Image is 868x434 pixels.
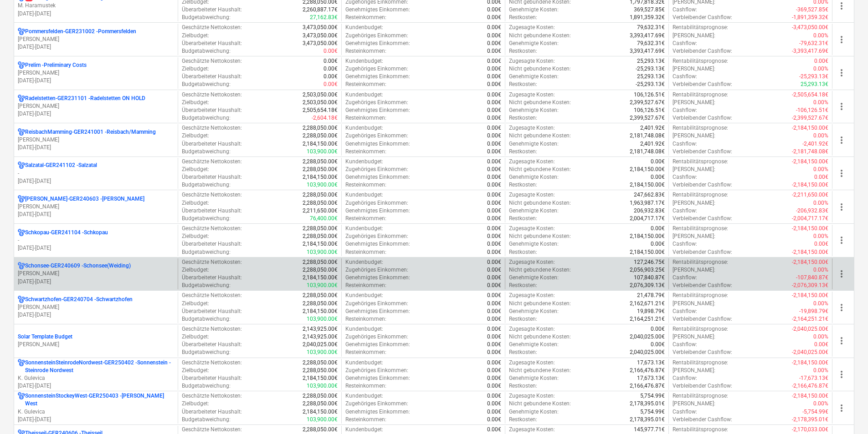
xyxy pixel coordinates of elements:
p: 0.00€ [814,173,828,181]
p: 0.00€ [487,140,501,148]
iframe: Chat Widget [822,390,868,434]
span: more_vert [836,101,847,112]
p: 0.00€ [324,57,338,65]
div: SonnensteinStockeyWest-GER250403 -[PERSON_NAME] WestK. Gulevica[DATE]-[DATE] [18,392,174,424]
p: Genehmigtes Einkommen : [345,73,410,81]
p: Genehmigte Kosten : [509,173,559,181]
p: Resteinkommen : [345,181,386,189]
div: Für das Projekt sind mehrere Währungen aktiviert [18,229,25,237]
p: Geschätzte Nettokosten : [182,225,242,232]
p: Cashflow : [673,207,697,215]
p: [DATE] - [DATE] [18,311,174,319]
p: Kundenbudget : [345,191,383,199]
p: Überarbeiteter Haushalt : [182,106,242,114]
p: Genehmigtes Einkommen : [345,140,410,148]
p: Zugesagte Kosten : [509,124,555,132]
p: 2,288,050.00€ [303,158,338,166]
p: Rentabilitätsprognose : [673,158,728,166]
p: 1,891,359.32€ [630,14,665,21]
p: Nicht gebundene Kosten : [509,132,571,140]
p: -2,184,150.00€ [792,158,828,166]
p: 2,503,050.00€ [303,99,338,106]
p: Rentabilitätsprognose : [673,57,728,65]
p: 2,505,654.18€ [303,106,338,114]
p: 0.00€ [487,166,501,173]
p: 1,963,987.17€ [630,199,665,207]
p: Budgetabweichung : [182,148,231,156]
p: 0.00€ [651,225,665,232]
p: Genehmigte Kosten : [509,207,559,215]
div: Für das Projekt sind mehrere Währungen aktiviert [18,392,25,408]
p: Radelstetten-GER231101 - Radelstetten ON HOLD [25,95,145,102]
span: more_vert [836,135,847,146]
p: Verbleibender Cashflow : [673,81,732,88]
p: [DATE] - [DATE] [18,110,174,118]
p: Nicht gebundene Kosten : [509,166,571,173]
p: 2,288,050.00€ [303,225,338,232]
p: ReisbachMamming-GER241001 - Reisbach/Mamming [25,128,156,136]
p: Kundenbudget : [345,24,383,31]
p: [DATE] - [DATE] [18,382,174,390]
p: 0.00€ [487,65,501,73]
p: 0.00€ [324,81,338,88]
div: Für das Projekt sind mehrere Währungen aktiviert [18,95,25,102]
p: Resteinkommen : [345,81,386,88]
p: Rentabilitätsprognose : [673,91,728,99]
p: -25,293.13€ [636,65,665,73]
p: [PERSON_NAME] [18,35,174,43]
p: Verbleibender Cashflow : [673,14,732,21]
p: Überarbeiteter Haushalt : [182,207,242,215]
p: [PERSON_NAME] : [673,99,715,106]
p: Prelim - Preliminary Costs [25,61,87,69]
p: -369,527.85€ [796,6,828,14]
p: 2,211,650.00€ [303,207,338,215]
p: 0.00€ [487,40,501,47]
p: 0.00€ [324,65,338,73]
p: Pommersfelden-GER231002 - Pommersfelden [25,28,136,35]
p: [DATE] - [DATE] [18,43,174,51]
div: ReisbachMamming-GER241001 -Reisbach/Mamming[PERSON_NAME][DATE]-[DATE] [18,128,174,151]
p: Genehmigte Kosten : [509,40,559,47]
p: [PERSON_NAME]-GER240603 - [PERSON_NAME] [25,195,144,203]
p: [PERSON_NAME] [18,303,174,311]
p: Zielbudget : [182,166,209,173]
p: [DATE] - [DATE] [18,10,174,18]
p: Kundenbudget : [345,225,383,232]
p: Cashflow : [673,6,697,14]
p: 0.00€ [487,24,501,31]
p: [PERSON_NAME] [18,136,174,144]
p: 0.00€ [487,32,501,40]
p: Resteinkommen : [345,114,386,122]
p: [DATE] - [DATE] [18,416,174,424]
div: [PERSON_NAME]-GER240603 -[PERSON_NAME][PERSON_NAME][DATE]-[DATE] [18,195,174,218]
p: -1,891,359.32€ [792,14,828,21]
p: -3,393,417.69€ [792,47,828,55]
div: SonnensteinSteinrodeNordwest-GER250402 -Sonnenstein - Steinrode NordwestK. Gulevica[DATE]-[DATE] [18,359,174,390]
p: Zugehöriges Einkommen : [345,166,408,173]
p: 0.00% [813,99,828,106]
p: Zugesagte Kosten : [509,91,555,99]
p: Geschätzte Nettokosten : [182,24,242,31]
p: Rentabilitätsprognose : [673,191,728,199]
p: 2,181,748.08€ [630,132,665,140]
p: Resteinkommen : [345,148,386,156]
p: 0.00% [813,32,828,40]
p: Verbleibender Cashflow : [673,181,732,189]
div: Für das Projekt sind mehrere Währungen aktiviert [18,296,25,303]
p: 2,399,527.67€ [630,99,665,106]
div: Pommersfelden-GER231002 -Pommersfelden[PERSON_NAME][DATE]-[DATE] [18,28,174,51]
p: Verbleibender Cashflow : [673,47,732,55]
p: 2,184,150.00€ [630,166,665,173]
p: -2,184,150.00€ [792,181,828,189]
p: - [18,237,174,244]
p: [DATE] - [DATE] [18,144,174,151]
p: SonnensteinSteinrodeNordwest-GER250402 - Sonnenstein - Steinrode Nordwest [25,359,174,374]
p: 0.00€ [487,158,501,166]
p: 3,473,050.00€ [303,40,338,47]
p: Cashflow : [673,173,697,181]
p: [PERSON_NAME] : [673,132,715,140]
p: Zugehöriges Einkommen : [345,99,408,106]
p: Überarbeiteter Haushalt : [182,40,242,47]
p: 2,399,527.67€ [630,114,665,122]
p: Zielbudget : [182,199,209,207]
